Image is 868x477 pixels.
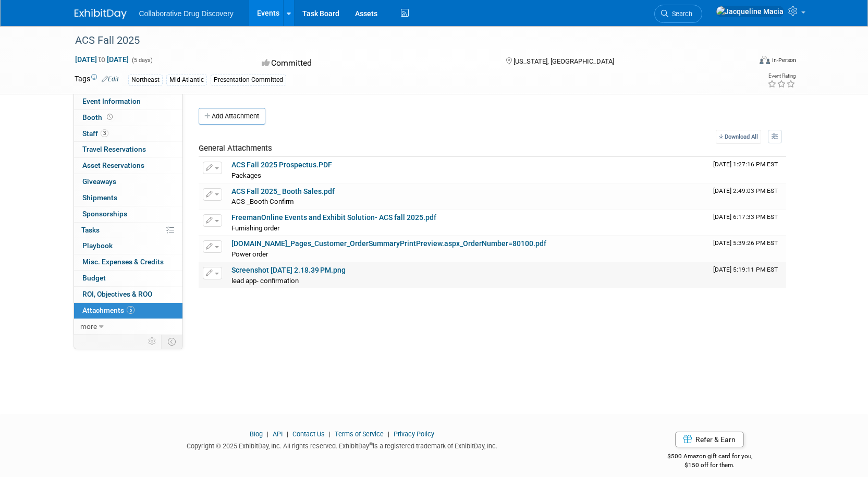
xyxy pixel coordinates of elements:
a: Tasks [74,223,182,238]
span: Booth [82,113,115,121]
span: Sponsorships [82,210,127,218]
a: Contact Us [292,430,325,438]
a: Giveaways [74,174,182,190]
a: Terms of Service [335,430,384,438]
td: Toggle Event Tabs [161,335,182,348]
a: Privacy Policy [394,430,434,438]
a: [DOMAIN_NAME]_Pages_Customer_OrderSummaryPrintPreview.aspx_OrderNumber=80100.pdf [231,239,546,248]
a: Sponsorships [74,206,182,222]
span: | [284,430,291,438]
div: Northeast [128,75,163,85]
span: Upload Timestamp [713,213,778,221]
td: Upload Timestamp [709,157,786,183]
td: Personalize Event Tab Strip [143,335,162,348]
a: Travel Reservations [74,142,182,157]
span: (5 days) [131,57,153,64]
span: [DATE] [DATE] [75,55,129,64]
td: Upload Timestamp [709,210,786,236]
span: | [326,430,333,438]
span: Staff [82,129,108,138]
span: Collaborative Drug Discovery [139,9,234,18]
img: ExhibitDay [75,9,127,19]
span: Power order [231,250,268,258]
div: Event Format [689,54,797,70]
a: Edit [102,76,119,83]
td: Tags [75,74,119,85]
div: Presentation Committed [211,75,286,85]
div: Copyright © 2025 ExhibitDay, Inc. All rights reserved. ExhibitDay is a registered trademark of Ex... [75,439,610,451]
a: ACS Fall 2025_ Booth Sales.pdf [231,187,335,195]
span: more [80,322,97,331]
sup: ® [369,442,373,447]
a: Event Information [74,94,182,109]
a: Refer & Earn [675,432,744,447]
span: Upload Timestamp [713,161,778,168]
span: Giveaways [82,177,116,186]
a: ROI, Objectives & ROO [74,287,182,302]
span: ROI, Objectives & ROO [82,290,152,298]
div: $500 Amazon gift card for you, [626,445,794,469]
a: Search [654,5,702,23]
span: Tasks [81,226,100,234]
div: In-Person [772,56,796,64]
td: Upload Timestamp [709,262,786,288]
span: 3 [101,129,108,137]
a: Booth [74,110,182,126]
td: Upload Timestamp [709,236,786,262]
a: Attachments5 [74,303,182,319]
a: Staff3 [74,126,182,142]
span: ACS _Booth Confirm [231,198,294,205]
span: Event Information [82,97,141,105]
a: Budget [74,271,182,286]
div: Mid-Atlantic [166,75,207,85]
a: ACS Fall 2025 Prospectus.PDF [231,161,332,169]
div: Committed [259,54,489,72]
span: Upload Timestamp [713,239,778,247]
a: Download All [716,130,761,144]
div: $150 off for them. [626,461,794,470]
span: lead app- confirmation [231,277,299,285]
span: Budget [82,274,106,282]
span: Asset Reservations [82,161,144,169]
span: Playbook [82,241,113,250]
span: Misc. Expenses & Credits [82,258,164,266]
span: Upload Timestamp [713,187,778,194]
span: [US_STATE], [GEOGRAPHIC_DATA] [514,57,614,65]
span: Travel Reservations [82,145,146,153]
a: Shipments [74,190,182,206]
a: Screenshot [DATE] 2.18.39 PM.png [231,266,346,274]
a: Asset Reservations [74,158,182,174]
div: Event Rating [767,74,796,79]
span: Attachments [82,306,135,314]
button: Add Attachment [199,108,265,125]
span: Upload Timestamp [713,266,778,273]
a: more [74,319,182,335]
span: to [97,55,107,64]
span: Furnishing order [231,224,279,232]
img: Format-Inperson.png [760,56,770,64]
a: FreemanOnline Events and Exhibit Solution- ACS fall 2025.pdf [231,213,436,222]
a: API [273,430,283,438]
span: | [385,430,392,438]
span: | [264,430,271,438]
a: Playbook [74,238,182,254]
span: Shipments [82,193,117,202]
span: Search [668,10,692,18]
img: Jacqueline Macia [716,6,784,17]
span: 5 [127,306,135,314]
td: Upload Timestamp [709,184,786,210]
span: Booth not reserved yet [105,113,115,121]
div: ACS Fall 2025 [71,31,735,50]
span: Packages [231,172,261,179]
span: General Attachments [199,143,272,153]
a: Blog [250,430,263,438]
a: Misc. Expenses & Credits [74,254,182,270]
